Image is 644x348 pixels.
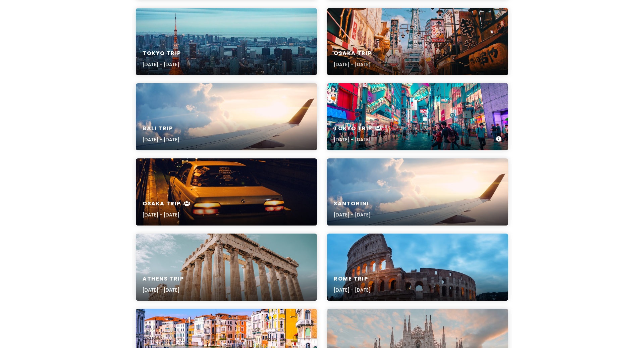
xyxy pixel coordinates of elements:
p: [DATE] - [DATE] [334,61,372,68]
h6: Santorini [334,200,371,207]
h6: Osaka Trip [334,50,372,57]
p: [DATE] - [DATE] [334,286,371,294]
h6: Osaka Trip [143,200,191,207]
p: [DATE] - [DATE] [143,286,184,294]
a: aerial photography of airlinerBali Trip[DATE] - [DATE] [136,83,317,150]
h6: Tokyo Trip [334,125,382,132]
h6: Athens Trip [143,276,184,283]
p: [DATE] - [DATE] [143,211,191,218]
h6: Bali Trip [143,125,179,132]
a: white sedanOsaka Trip[DATE] - [DATE] [136,158,317,226]
a: people walking on road near well-lit buildingsTokyo Trip[DATE] - [DATE] [327,83,508,150]
p: [DATE] - [DATE] [143,61,181,68]
h6: Tokyo Trip [143,50,181,57]
a: view of brown ruin during daytimeAthens Trip[DATE] - [DATE] [136,234,317,301]
a: aerial photography of airlinerSantorini[DATE] - [DATE] [327,158,508,226]
p: [DATE] - [DATE] [143,136,179,143]
h6: Rome Trip [334,276,371,283]
p: [DATE] - [DATE] [334,211,371,218]
p: [DATE] - [DATE] [334,136,382,143]
a: Eiffel Tower, Paris during duskTokyo Trip[DATE] - [DATE] [136,8,317,75]
a: people walking on street during daytimeOsaka Trip[DATE] - [DATE] [327,8,508,75]
a: Colosseum arena photographyRome Trip[DATE] - [DATE] [327,234,508,301]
